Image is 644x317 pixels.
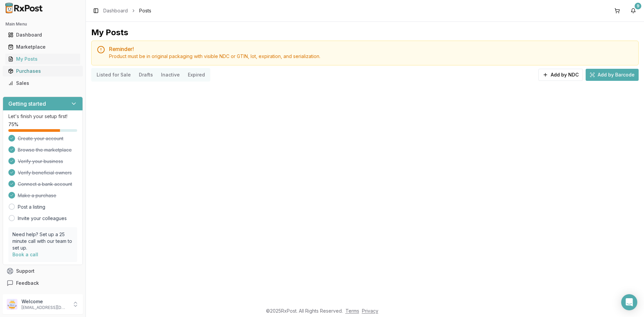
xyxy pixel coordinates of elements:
div: 9 [635,3,641,9]
button: Purchases [3,66,83,76]
a: Post a listing [18,204,45,210]
button: Marketplace [3,42,83,52]
a: My Posts [5,53,80,65]
span: Feedback [16,280,39,286]
span: Posts [139,7,151,14]
div: Open Intercom Messenger [621,294,637,310]
button: Inactive [157,69,184,80]
p: [EMAIL_ADDRESS][DOMAIN_NAME] [21,305,68,310]
a: Marketplace [5,41,80,53]
span: 75 % [8,121,18,128]
h2: Main Menu [5,21,80,27]
button: Add by Barcode [586,69,639,81]
div: My Posts [8,56,77,62]
span: Browse the marketplace [18,147,72,153]
img: RxPost Logo [3,3,46,13]
a: Terms [345,308,359,314]
button: Feedback [3,277,83,289]
img: User avatar [7,299,17,310]
div: Dashboard [8,32,77,38]
a: Invite your colleagues [18,215,67,222]
span: Create your account [18,135,63,142]
a: Privacy [362,308,378,314]
h3: Getting started [8,100,46,108]
span: Connect a bank account [18,181,72,188]
span: Verify beneficial owners [18,169,72,176]
button: Add by NDC [538,69,583,81]
a: Book a call [12,252,38,257]
p: Welcome [21,298,68,305]
button: Sales [3,78,83,89]
button: Support [3,265,83,277]
nav: breadcrumb [103,7,151,14]
button: Drafts [135,69,157,80]
button: Listed for Sale [93,69,135,80]
h5: Reminder! [109,46,633,52]
a: Purchases [5,65,80,77]
div: Marketplace [8,44,77,50]
div: Product must be in original packaging with visible NDC or GTIN, lot, expiration, and serialization. [109,53,633,60]
p: Let's finish your setup first! [8,113,77,120]
span: Verify your business [18,158,63,165]
span: Make a purchase [18,192,56,199]
button: My Posts [3,54,83,64]
div: Purchases [8,68,77,74]
button: Expired [184,69,209,80]
div: Sales [8,80,77,87]
a: Dashboard [103,7,128,14]
p: Need help? Set up a 25 minute call with our team to set up. [12,231,73,251]
button: Dashboard [3,30,83,40]
a: Dashboard [5,29,80,41]
button: 9 [628,5,639,16]
div: My Posts [91,27,128,38]
a: Sales [5,77,80,89]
